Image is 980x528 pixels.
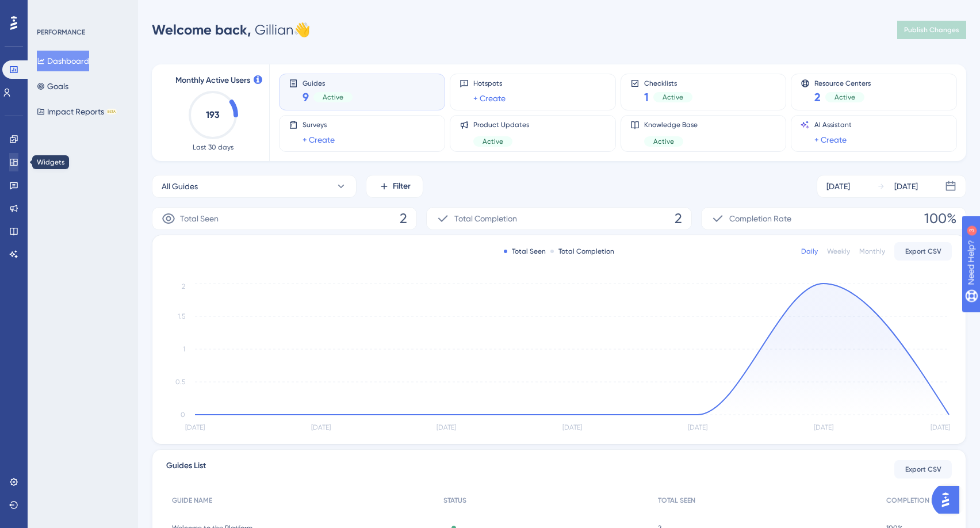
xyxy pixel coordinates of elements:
span: GUIDE NAME [172,496,212,505]
tspan: 0.5 [175,378,185,386]
tspan: [DATE] [814,423,833,431]
div: Total Seen [504,247,546,256]
div: 3 [80,6,83,15]
span: Completion Rate [729,212,791,225]
span: Export CSV [905,465,941,474]
span: STATUS [443,496,466,505]
span: Active [323,93,343,102]
button: Dashboard [37,51,89,71]
a: + Create [303,133,335,147]
span: TOTAL SEEN [658,496,695,505]
span: Last 30 days [193,143,233,152]
div: BETA [106,109,117,114]
span: 2 [400,209,407,228]
span: Product Updates [473,120,529,129]
tspan: 1.5 [178,312,185,320]
div: Total Completion [550,247,614,256]
span: Active [483,137,503,146]
tspan: [DATE] [688,423,707,431]
span: Monthly Active Users [175,74,250,87]
span: 9 [303,89,309,105]
span: Checklists [644,79,692,87]
span: Welcome back, [152,21,251,38]
span: Publish Changes [904,25,959,35]
span: Resource Centers [814,79,871,87]
button: All Guides [152,175,357,198]
span: Active [663,93,683,102]
span: Surveys [303,120,335,129]
tspan: 0 [181,411,185,419]
span: 1 [644,89,649,105]
button: Export CSV [894,242,952,261]
text: 193 [206,109,220,120]
span: Total Completion [454,212,517,225]
div: Monthly [859,247,885,256]
span: 100% [924,209,956,228]
button: Impact ReportsBETA [37,101,117,122]
div: Daily [801,247,818,256]
a: + Create [473,91,506,105]
span: All Guides [162,179,198,193]
a: + Create [814,133,847,147]
span: Hotspots [473,79,506,88]
span: COMPLETION RATE [886,496,946,505]
div: [DATE] [826,179,850,193]
tspan: [DATE] [931,423,950,431]
span: Guides [303,79,353,87]
button: Goals [37,76,68,97]
div: [DATE] [894,179,918,193]
span: AI Assistant [814,120,852,129]
tspan: [DATE] [562,423,582,431]
button: Filter [366,175,423,198]
span: Filter [393,179,411,193]
span: Total Seen [180,212,219,225]
span: Guides List [166,459,206,480]
span: 2 [675,209,682,228]
span: Knowledge Base [644,120,698,129]
span: Export CSV [905,247,941,256]
tspan: 2 [182,282,185,290]
tspan: 1 [183,345,185,353]
span: Active [834,93,855,102]
span: Active [653,137,674,146]
button: Publish Changes [897,21,966,39]
div: Weekly [827,247,850,256]
div: Gillian 👋 [152,21,311,39]
tspan: [DATE] [311,423,331,431]
span: Need Help? [27,3,72,17]
tspan: [DATE] [437,423,456,431]
tspan: [DATE] [185,423,205,431]
span: 2 [814,89,821,105]
button: Export CSV [894,460,952,479]
iframe: UserGuiding AI Assistant Launcher [932,483,966,517]
div: PERFORMANCE [37,28,85,37]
